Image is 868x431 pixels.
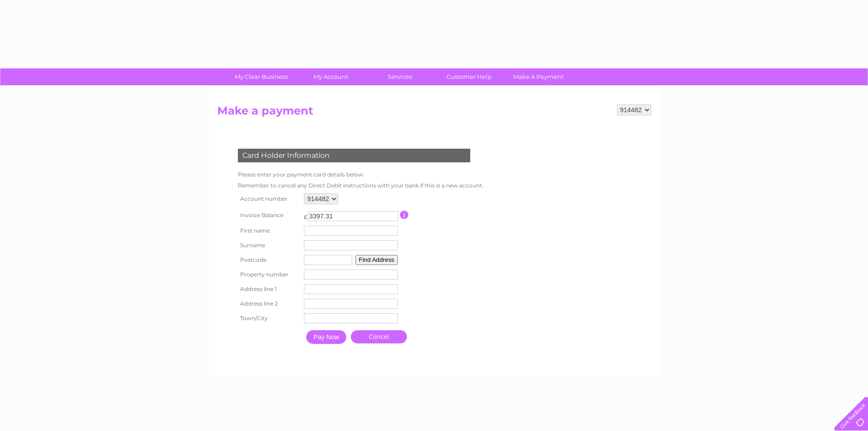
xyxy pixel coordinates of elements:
a: Cancel [351,330,407,343]
th: Property number [236,267,302,282]
td: £ [304,209,308,220]
a: Make A Payment [501,68,576,85]
th: Address line 2 [236,296,302,311]
input: Information [400,211,409,219]
input: Pay Now [306,330,346,344]
th: Town/City [236,311,302,326]
th: Invoice Balance [236,207,302,223]
a: Services [362,68,437,85]
button: Find Address [355,255,398,265]
th: Surname [236,238,302,253]
th: Account number [236,191,302,207]
a: My Account [293,68,368,85]
td: Please enter your payment card details below. [236,169,486,180]
div: Card Holder Information [238,149,470,162]
th: Address line 1 [236,282,302,296]
h2: Make a payment [217,104,651,122]
th: Postcode [236,253,302,267]
a: Customer Help [431,68,507,85]
td: Remember to cancel any Direct Debit instructions with your bank if this is a new account. [236,180,486,191]
th: First name [236,223,302,238]
a: My Clear Business [224,68,299,85]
